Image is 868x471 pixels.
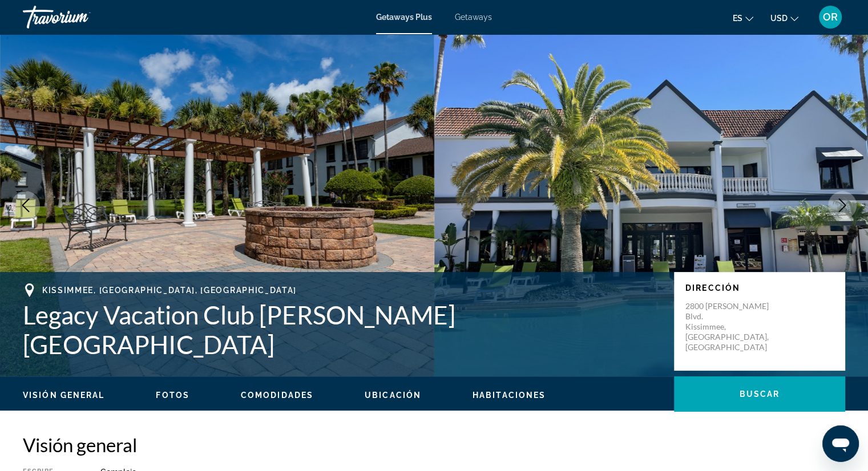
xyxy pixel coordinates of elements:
span: Ubicación [365,391,421,400]
button: User Menu [815,5,845,29]
button: Buscar [674,376,845,412]
span: OR [823,11,838,23]
button: Visión general [23,390,104,400]
span: Visión general [23,391,104,400]
iframe: Button to launch messaging window [822,425,859,462]
a: Getaways Plus [376,13,432,22]
span: Comodidades [241,391,313,400]
button: Previous image [11,191,40,220]
p: Dirección [685,283,834,293]
span: USD [770,14,788,23]
span: Habitaciones [473,391,546,400]
span: Fotos [156,391,189,400]
p: 2800 [PERSON_NAME] Blvd. Kissimmee, [GEOGRAPHIC_DATA], [GEOGRAPHIC_DATA] [685,301,777,352]
button: Change language [733,10,753,26]
a: Travorium [23,2,137,32]
button: Comodidades [241,390,313,400]
span: Kissimmee, [GEOGRAPHIC_DATA], [GEOGRAPHIC_DATA] [42,286,297,295]
button: Ubicación [365,390,421,400]
button: Change currency [770,10,798,26]
h2: Visión general [23,433,845,456]
span: Buscar [740,389,780,399]
button: Fotos [156,390,189,400]
a: Getaways [455,13,492,22]
button: Next image [828,191,857,220]
button: Habitaciones [473,390,546,400]
span: es [733,14,742,23]
h1: Legacy Vacation Club [PERSON_NAME][GEOGRAPHIC_DATA] [23,300,663,359]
